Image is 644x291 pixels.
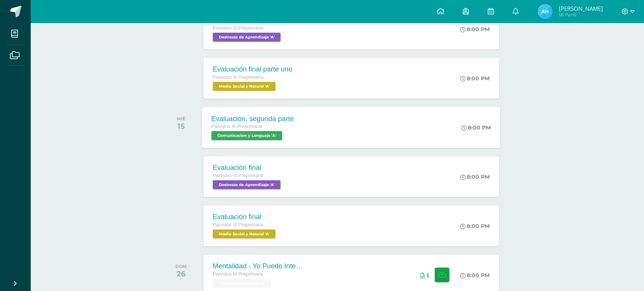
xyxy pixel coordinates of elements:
[460,223,490,229] div: 8:00 PM
[213,82,276,91] span: Medio Social y Natural 'A'
[460,272,490,279] div: 8:00 PM
[460,26,490,33] div: 8:00 PM
[559,5,603,12] span: [PERSON_NAME]
[213,279,271,288] span: Finanzas Personales 'U'
[213,75,263,80] span: Parvulos III Preprimaria
[213,173,263,178] span: Parvulos III Preprimaria
[213,271,263,277] span: Parvulos III Preprimaria
[538,4,553,19] img: d3497fc531332c796e1b20a955f21e9e.png
[460,75,490,82] div: 8:00 PM
[213,229,276,239] span: Medio Social y Natural 'A'
[213,164,283,172] div: Evaluación final
[426,272,429,278] span: 1
[213,213,278,221] div: Evaluación final
[212,124,263,129] span: Parvulos III Preprimaria
[213,222,263,228] span: Parvulos III Preprimaria
[212,131,283,140] span: Comunicacion y Lenguaje 'A'
[559,12,603,18] span: Mi Perfil
[177,116,185,121] div: MIÉ
[213,262,305,270] div: Mentalidad - Yo Puedo Intentarlo
[175,264,187,269] div: DOM
[421,272,429,278] div: Archivos entregados
[212,115,294,123] div: Evaluación, segunda parte
[462,124,492,131] div: 8:00 PM
[460,173,490,180] div: 8:00 PM
[213,25,263,31] span: Parvulos III Preprimaria
[177,121,185,131] div: 15
[213,33,281,42] span: Destrezas de Aprendizaje 'A'
[213,180,281,190] span: Destrezas de Aprendizaje 'A'
[175,269,187,278] div: 26
[213,65,292,73] div: Evaluación final parte uno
